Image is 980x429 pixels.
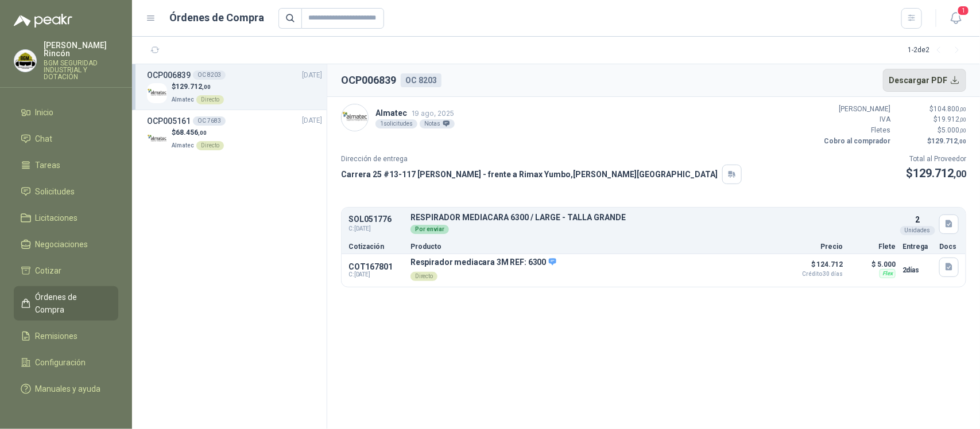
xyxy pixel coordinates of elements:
p: $ 124.712 [785,258,843,277]
p: Docs [939,243,959,250]
span: 129.712 [931,137,966,145]
p: $ [897,125,966,136]
span: 104.800 [933,105,966,113]
span: 19.912 [938,115,966,123]
p: BGM SEGURIDAD INDUSTRIAL Y DOTACIÓN [44,60,118,80]
div: 1 solicitudes [375,119,417,128]
p: Flete [850,243,896,250]
span: 68.456 [176,128,207,136]
p: $ [897,114,966,125]
span: Inicio [36,106,54,119]
span: Chat [36,132,53,145]
p: $ [906,165,966,182]
a: Chat [14,128,118,150]
h3: OCP005161 [147,115,191,127]
a: Manuales y ayuda [14,378,118,400]
span: 129.712 [913,166,966,180]
a: Negociaciones [14,233,118,255]
p: $ [897,136,966,147]
p: Total al Proveedor [906,154,966,165]
p: RESPIRADOR MEDIACARA 6300 / LARGE - TALLA GRANDE [410,213,896,222]
p: $ 5.000 [850,258,896,271]
span: Configuración [36,356,86,369]
div: Notas [420,119,455,128]
span: C: [DATE] [348,224,404,233]
p: Respirador mediacara 3M REF: 6300 [410,258,556,268]
p: 2 [915,213,920,226]
span: 1 [957,5,970,16]
span: Remisiones [36,330,78,342]
a: Licitaciones [14,207,118,229]
a: Remisiones [14,325,118,347]
p: $ [172,127,224,138]
div: Flex [880,269,896,278]
img: Company Logo [342,104,368,131]
span: 129.712 [176,83,211,91]
p: $ [172,81,224,92]
button: Descargar PDF [883,69,967,92]
p: Dirección de entrega [341,154,742,165]
span: ,00 [959,116,966,123]
span: Almatec [172,96,194,103]
p: Almatec [375,107,455,119]
img: Logo peakr [14,14,72,28]
a: Tareas [14,154,118,176]
div: Unidades [900,226,935,235]
div: OC 7683 [193,116,226,126]
span: C: [DATE] [348,271,404,278]
p: Cobro al comprador [822,136,890,147]
p: IVA [822,114,890,125]
span: Crédito 30 días [785,271,843,277]
a: Inicio [14,102,118,123]
h2: OCP006839 [341,72,396,88]
span: ,00 [959,106,966,112]
a: Solicitudes [14,181,118,202]
div: Directo [196,141,224,150]
div: 1 - 2 de 2 [908,41,966,60]
p: Cotización [348,243,404,250]
span: Cotizar [36,264,62,277]
p: [PERSON_NAME] [822,104,890,115]
div: Por enviar [410,225,449,234]
button: 1 [946,8,966,29]
span: ,00 [959,127,966,134]
h1: Órdenes de Compra [170,10,265,26]
img: Company Logo [14,50,36,72]
span: 19 ago, 2025 [412,109,454,118]
p: Fletes [822,125,890,136]
p: Precio [785,243,843,250]
h3: OCP006839 [147,69,191,81]
a: OCP005161OC 7683[DATE] Company Logo$68.456,00AlmatecDirecto [147,115,322,151]
p: 2 días [902,263,932,277]
span: ,00 [954,169,966,180]
span: ,00 [198,130,207,136]
p: COT167801 [348,262,404,271]
p: Carrera 25 #13-117 [PERSON_NAME] - frente a Rimax Yumbo , [PERSON_NAME][GEOGRAPHIC_DATA] [341,168,718,181]
div: Directo [410,272,437,281]
div: OC 8203 [401,73,441,87]
span: Solicitudes [36,185,75,198]
p: SOL051776 [348,215,404,224]
span: ,00 [202,84,211,90]
img: Company Logo [147,83,167,103]
span: ,00 [958,138,966,145]
a: Órdenes de Compra [14,286,118,321]
div: Directo [196,95,224,104]
span: [DATE] [302,70,322,81]
div: OC 8203 [193,71,226,80]
span: Órdenes de Compra [36,291,107,316]
span: [DATE] [302,115,322,126]
a: OCP006839OC 8203[DATE] Company Logo$129.712,00AlmatecDirecto [147,69,322,105]
span: Tareas [36,159,61,171]
span: Negociaciones [36,238,88,251]
a: Configuración [14,352,118,373]
span: 5.000 [942,126,966,134]
span: Manuales y ayuda [36,383,101,395]
p: Entrega [902,243,932,250]
span: Licitaciones [36,212,78,224]
img: Company Logo [147,129,167,149]
p: $ [897,104,966,115]
a: Cotizar [14,260,118,282]
span: Almatec [172,142,194,149]
p: [PERSON_NAME] Rincón [44,41,118,57]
